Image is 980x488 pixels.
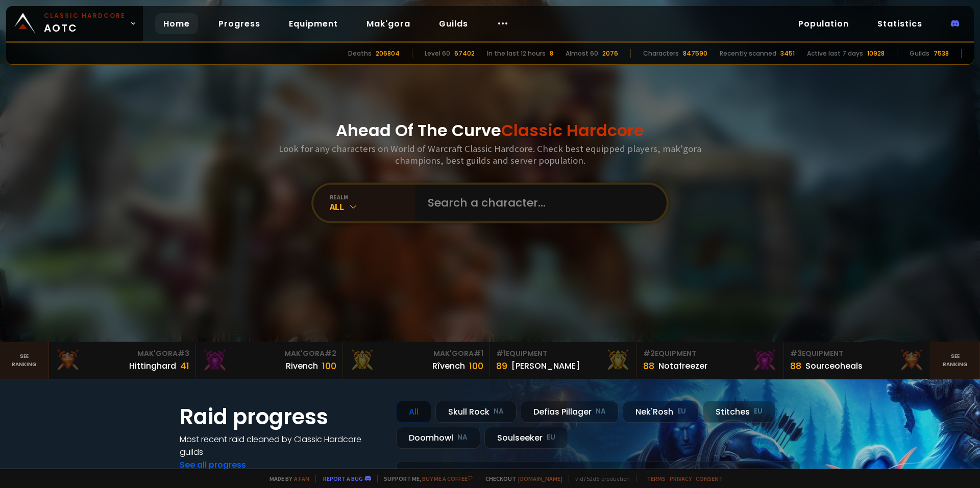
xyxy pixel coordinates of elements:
div: Recently scanned [720,49,776,58]
div: 3451 [780,49,795,58]
div: realm [330,193,415,201]
a: Seeranking [931,342,980,379]
div: 88 [790,359,801,373]
span: # 3 [790,348,802,358]
h1: Ahead Of The Curve [336,118,644,143]
a: Population [790,13,857,34]
div: All [396,401,431,423]
div: Doomhowl [396,427,480,449]
div: Nek'Rosh [623,401,699,423]
span: Made by [263,475,309,482]
small: NA [457,432,468,443]
span: # 3 [178,348,189,358]
div: Rîvench [432,359,465,372]
small: NA [596,406,606,417]
div: 206804 [376,49,400,58]
div: Sourceoheals [805,359,863,372]
div: Guilds [910,49,929,58]
small: EU [754,406,763,417]
div: All [330,201,415,213]
span: Classic Hardcore [501,119,644,142]
div: In the last 12 hours [487,49,546,58]
div: Notafreezer [658,359,707,372]
a: Mak'Gora#3Hittinghard41 [49,342,196,379]
small: Classic Hardcore [44,11,126,20]
div: Stitches [703,401,775,423]
a: a fan [294,475,309,482]
span: # 2 [325,348,336,358]
h3: Look for any characters on World of Warcraft Classic Hardcore. Check best equipped players, mak'g... [275,143,705,166]
span: # 1 [474,348,483,358]
div: 67402 [454,49,475,58]
span: Checkout [479,475,562,482]
a: Statistics [869,13,930,34]
div: Defias Pillager [521,401,619,423]
div: [PERSON_NAME] [511,359,580,372]
h4: Most recent raid cleaned by Classic Hardcore guilds [180,433,384,458]
a: #2Equipment88Notafreezer [637,342,784,379]
div: 10928 [867,49,885,58]
a: Classic HardcoreAOTC [6,6,143,41]
span: # 2 [643,348,655,358]
span: # 1 [496,348,506,358]
a: Equipment [281,13,346,34]
div: 100 [469,359,483,373]
a: Terms [647,475,666,482]
span: AOTC [44,11,126,36]
a: Mak'gora [358,13,419,34]
div: Equipment [496,348,630,359]
a: #3Equipment88Sourceoheals [784,342,931,379]
div: 100 [322,359,336,373]
span: v. d752d5 - production [569,475,630,482]
div: Skull Rock [435,401,517,423]
a: [DATE]zgpetri on godDefias Pillager8 /90 [396,461,800,488]
div: Almost 60 [566,49,598,58]
div: 41 [180,359,189,373]
div: Mak'Gora [55,348,189,359]
div: Equipment [643,348,777,359]
span: Support me, [377,475,473,482]
div: 2076 [602,49,618,58]
div: Hittinghard [129,359,176,372]
a: Home [155,13,198,34]
a: Progress [210,13,268,34]
a: Buy me a coffee [422,475,473,482]
div: 847590 [683,49,707,58]
a: Guilds [431,13,476,34]
small: NA [494,406,504,417]
div: Active last 7 days [807,49,863,58]
a: [DOMAIN_NAME] [518,475,562,482]
div: 8 [550,49,553,58]
a: #1Equipment89[PERSON_NAME] [490,342,637,379]
a: See all progress [180,459,246,471]
a: Mak'Gora#1Rîvench100 [343,342,490,379]
a: Report a bug [323,475,363,482]
div: Characters [643,49,679,58]
h1: Raid progress [180,401,384,433]
div: Rivench [286,359,318,372]
input: Search a character... [422,185,654,221]
a: Mak'Gora#2Rivench100 [196,342,343,379]
a: Consent [696,475,723,482]
small: EU [677,406,686,417]
div: Mak'Gora [349,348,483,359]
div: Mak'Gora [202,348,336,359]
div: 7538 [934,49,949,58]
div: 88 [643,359,654,373]
div: Level 60 [425,49,450,58]
div: Deaths [348,49,372,58]
small: EU [547,432,555,443]
div: 89 [496,359,507,373]
a: Privacy [670,475,692,482]
div: Soulseeker [484,427,568,449]
div: Equipment [790,348,924,359]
